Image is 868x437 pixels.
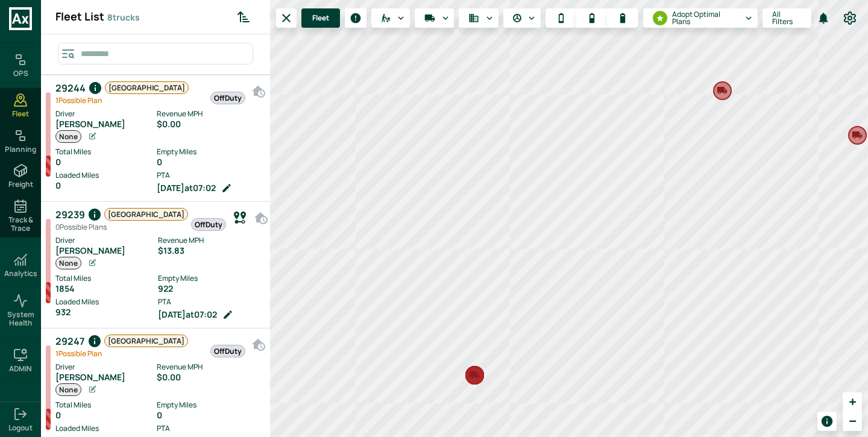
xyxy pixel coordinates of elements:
[55,157,157,167] div: 0
[55,222,60,232] span: 0
[158,297,266,307] label: PTA
[55,348,58,359] span: 1
[459,8,498,28] button: Fleet Type
[105,335,187,347] span: [GEOGRAPHIC_DATA]
[55,95,189,105] div: Possible Plan
[9,365,32,373] h6: ADMIN
[2,310,39,328] span: System Health
[157,157,264,167] div: 0
[55,423,157,434] label: Loaded Miles
[158,246,266,256] div: $13.83
[157,108,264,119] label: Revenue MPH
[55,235,158,246] label: Driver
[158,235,266,246] label: Revenue MPH
[546,8,577,28] button: low
[55,373,157,382] div: [PERSON_NAME]
[607,8,638,28] button: high
[157,119,264,129] div: $0.00
[55,307,158,317] div: 932
[157,146,264,157] label: Empty Miles
[843,11,857,25] svg: Preferences
[55,10,228,24] div: Fleet List
[55,222,188,232] div: Possible Plan s
[55,273,158,284] label: Total Miles
[849,394,856,409] span: +
[576,8,608,28] button: medium
[231,5,256,29] button: Sorted by: PTA Ascending
[371,8,410,28] button: Carriers
[55,334,85,348] span: 29247
[843,412,862,431] a: Zoom out
[13,69,28,78] h6: OPS
[55,181,157,190] div: 0
[672,11,738,25] span: Adopt Optimal Plans
[55,400,157,410] label: Total Miles
[105,82,188,93] span: [GEOGRAPHIC_DATA]
[157,410,264,420] div: 0
[55,410,157,420] div: 0
[56,131,81,142] span: None
[105,209,187,220] span: [GEOGRAPHIC_DATA]
[157,183,216,193] span: [DATE] at 07:02
[55,362,157,373] label: Driver
[248,333,270,355] button: No hometime scheduled
[229,207,251,228] button: View Current Plan
[55,146,157,157] label: Total Miles
[55,297,158,307] label: Loaded Miles
[56,257,81,269] span: None
[157,170,264,181] label: PTA
[4,269,37,278] h6: Analytics
[107,11,140,24] span: trucks
[55,170,157,181] label: Loaded Miles
[546,8,638,28] div: utilization selecting
[643,8,758,28] button: Adopt Optimal Plans
[158,273,266,284] label: Empty Miles
[8,424,33,432] span: Logout
[55,108,157,119] label: Driver
[157,400,264,410] label: Empty Miles
[12,110,29,118] span: Fleet
[157,373,264,382] div: $0.00
[55,119,157,129] div: [PERSON_NAME]
[763,8,811,28] button: All Filters
[211,92,245,104] span: OffDuty
[107,11,113,23] span: 8
[192,219,225,230] span: OffDuty
[301,8,341,28] button: menu
[251,207,272,228] button: No hometime scheduled
[8,180,33,189] span: Freight
[55,207,85,222] span: 29239
[55,284,158,294] div: 1854
[248,80,270,102] button: No hometime scheduled
[158,310,217,319] span: [DATE] at 07:02
[55,95,58,105] span: 1
[55,81,86,95] span: 29244
[503,8,541,28] button: Driver Status
[56,384,81,395] span: None
[41,75,270,436] div: grid
[55,348,188,359] div: Possible Plan
[838,6,862,30] button: Preferences
[843,392,862,412] a: Zoom in
[849,413,856,428] span: −
[211,345,245,357] span: OffDuty
[157,423,264,434] label: PTA
[55,246,158,256] div: [PERSON_NAME]
[415,8,454,28] button: Run Plan Loads
[157,362,264,373] label: Revenue MPH
[5,145,36,154] span: Planning
[158,284,266,294] div: 922
[2,216,39,233] span: Track & Trace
